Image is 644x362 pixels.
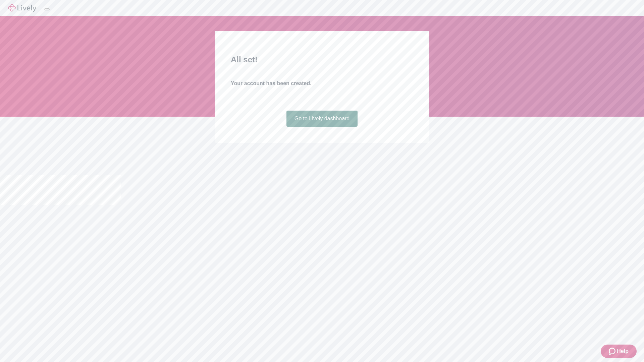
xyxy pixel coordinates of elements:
[8,4,36,12] img: Lively
[44,8,50,10] button: Log out
[601,345,637,358] button: Zendesk support iconHelp
[617,347,629,355] span: Help
[286,111,358,127] a: Go to Lively dashboard
[609,347,617,355] svg: Zendesk support icon
[231,79,413,87] h4: Your account has been created.
[231,54,413,66] h2: All set!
